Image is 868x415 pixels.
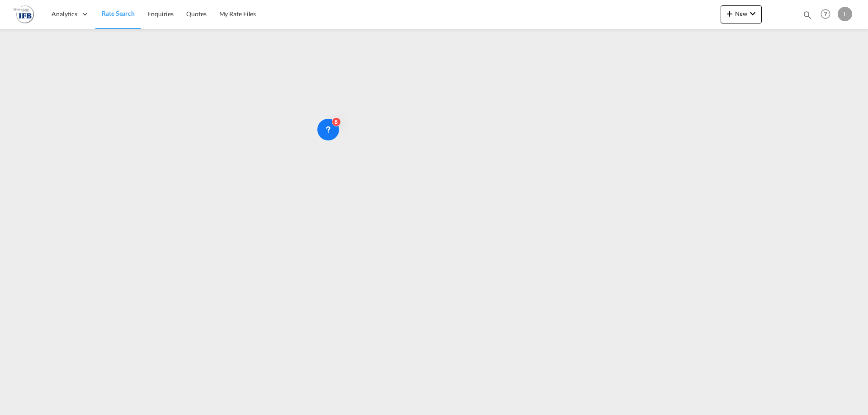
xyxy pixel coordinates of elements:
[147,10,174,18] span: Enquiries
[219,10,256,18] span: My Rate Files
[186,10,206,18] span: Quotes
[802,10,812,20] md-icon: icon-magnify
[818,6,833,22] span: Help
[838,7,852,21] div: L
[802,10,812,23] div: icon-magnify
[818,6,838,23] div: Help
[747,8,758,19] md-icon: icon-chevron-down
[721,5,762,23] button: icon-plus 400-fgNewicon-chevron-down
[102,9,135,17] span: Rate Search
[724,8,735,19] md-icon: icon-plus 400-fg
[724,10,758,17] span: New
[52,9,77,19] span: Analytics
[14,4,34,24] img: de31bbe0256b11eebba44b54815f083d.png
